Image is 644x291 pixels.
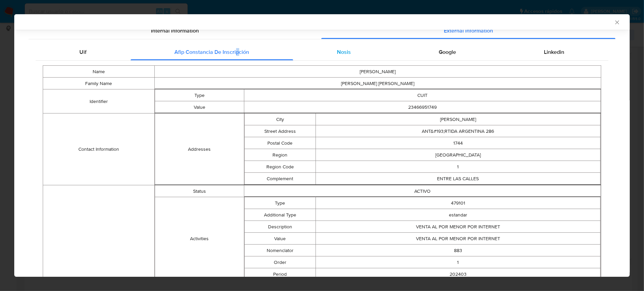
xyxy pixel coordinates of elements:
button: Cerrar ventana [614,19,620,25]
td: Nomenclator [244,245,316,256]
span: Nosis [337,48,351,56]
td: Status [155,185,244,197]
td: Type [244,197,316,209]
div: Detailed external info [36,44,608,60]
td: [PERSON_NAME] [PERSON_NAME] [155,78,601,89]
div: closure-recommendation-modal [14,14,630,277]
td: VENTA AL POR MENOR POR INTERNET [316,221,600,233]
td: Region [244,149,316,161]
td: Addresses [155,113,244,185]
td: Region Code [244,161,316,173]
td: Name [43,66,155,78]
td: 1 [316,161,600,173]
span: External information [444,27,493,35]
td: estandar [316,209,600,221]
td: CUIT [244,89,601,101]
span: Linkedin [544,48,565,56]
td: Description [244,221,316,233]
span: Uif [80,48,87,56]
td: Identifier [43,89,155,113]
td: ACTIVO [244,185,601,197]
td: [PERSON_NAME] [155,66,601,78]
td: Activities [155,197,244,280]
td: City [244,113,316,125]
td: [PERSON_NAME] [316,113,600,125]
span: Afip Constancia De Inscripción [175,48,249,56]
td: Value [244,233,316,245]
span: Internal information [151,27,199,35]
td: Order [244,256,316,268]
td: Contact Information [43,113,155,185]
td: 883 [316,245,600,256]
td: [GEOGRAPHIC_DATA] [316,149,600,161]
td: Street Address [244,125,316,137]
td: 1744 [316,137,600,149]
td: 479101 [316,197,600,209]
td: ANT&#193;RTIDA ARGENTINA 286 [316,125,600,137]
td: Type [155,89,244,101]
td: 202403 [316,268,600,280]
td: Value [155,101,244,113]
td: Postal Code [244,137,316,149]
td: 1 [316,256,600,268]
td: 23466951749 [244,101,601,113]
td: Period [244,268,316,280]
div: Detailed info [29,23,615,39]
td: Additional Type [244,209,316,221]
td: VENTA AL POR MENOR POR INTERNET [316,233,600,245]
td: ENTRE LAS CALLES [316,173,600,185]
span: Google [439,48,456,56]
td: Family Name [43,78,155,89]
td: Complement [244,173,316,185]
